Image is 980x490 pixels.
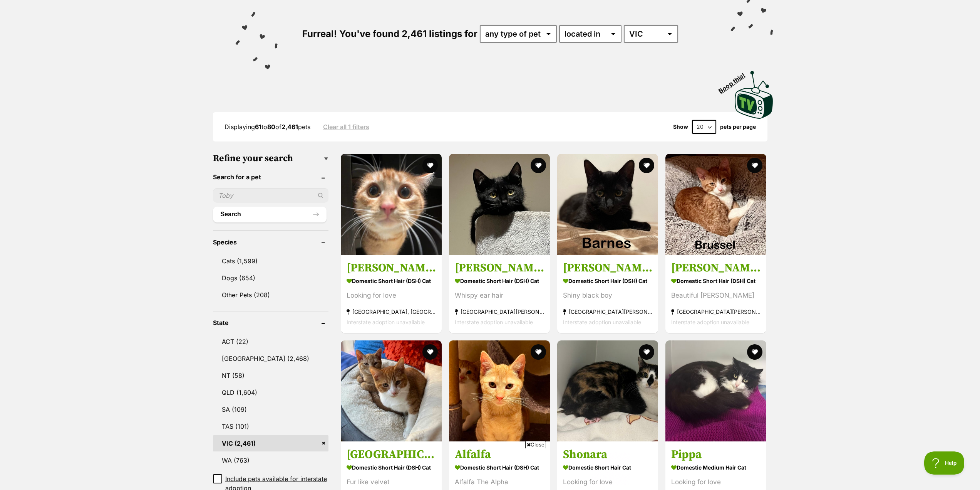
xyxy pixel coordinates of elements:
strong: Domestic Short Hair (DSH) Cat [347,275,436,286]
header: Species [213,239,328,246]
iframe: Help Scout Beacon - Open [924,451,965,475]
span: Interstate adoption unavailable [671,319,749,325]
span: Interstate adoption unavailable [455,319,533,325]
button: Search [213,207,327,222]
span: Displaying to of pets [224,123,310,131]
a: VIC (2,461) [213,435,328,451]
div: Whispy ear hair [455,290,544,301]
a: Boop this! [735,64,773,120]
button: favourite [531,158,546,173]
strong: 80 [267,123,275,131]
h3: Pippa [671,447,761,462]
a: Clear all 1 filters [323,123,369,130]
h3: [GEOGRAPHIC_DATA] [347,447,436,462]
button: favourite [422,344,438,360]
strong: [GEOGRAPHIC_DATA][PERSON_NAME][GEOGRAPHIC_DATA] [563,306,652,317]
h3: [PERSON_NAME] [671,261,761,275]
span: Furreal! You've found 2,461 listings for [302,28,477,39]
h3: [PERSON_NAME] [455,261,544,275]
img: Brussel - Domestic Short Hair (DSH) Cat [341,340,442,441]
button: favourite [639,344,654,360]
h3: Alfalfa [455,447,544,462]
input: Toby [213,188,328,203]
strong: [GEOGRAPHIC_DATA], [GEOGRAPHIC_DATA] [347,306,436,317]
img: Wilford - Domestic Short Hair (DSH) Cat [449,154,550,255]
a: SA (109) [213,401,328,418]
strong: Domestic Short Hair (DSH) Cat [671,275,761,286]
div: Looking for love [347,290,436,301]
div: Shiny black boy [563,290,652,301]
a: [PERSON_NAME] Domestic Short Hair (DSH) Cat Shiny black boy [GEOGRAPHIC_DATA][PERSON_NAME][GEOGRA... [557,255,658,333]
img: PetRescue TV logo [735,71,773,119]
h3: [PERSON_NAME] [347,261,436,275]
button: favourite [747,158,763,173]
label: pets per page [720,124,756,130]
a: WA (763) [213,452,328,468]
a: TAS (101) [213,418,328,434]
a: ACT (22) [213,333,328,350]
strong: [GEOGRAPHIC_DATA][PERSON_NAME][GEOGRAPHIC_DATA] [671,306,761,317]
a: [GEOGRAPHIC_DATA] (2,468) [213,350,328,367]
div: Beautiful [PERSON_NAME] [671,290,761,301]
button: favourite [747,344,763,360]
span: Show [673,124,688,130]
iframe: Advertisement [350,451,630,486]
img: Russell - Domestic Short Hair (DSH) Cat [665,154,766,255]
img: Pippa - Domestic Medium Hair Cat [665,340,766,441]
strong: Domestic Short Hair (DSH) Cat [563,275,652,286]
img: Shonara - Domestic Short Hair Cat [557,340,658,441]
h3: Shonara [563,447,652,462]
a: NT (58) [213,367,328,384]
header: State [213,319,328,326]
div: Fur like velvet [347,477,436,487]
div: Looking for love [671,477,761,487]
strong: [GEOGRAPHIC_DATA][PERSON_NAME][GEOGRAPHIC_DATA] [455,306,544,317]
button: favourite [639,158,654,173]
a: Dogs (654) [213,270,328,286]
span: Interstate adoption unavailable [563,319,641,325]
a: Other Pets (208) [213,287,328,303]
a: [PERSON_NAME] Domestic Short Hair (DSH) Cat Whispy ear hair [GEOGRAPHIC_DATA][PERSON_NAME][GEOGRA... [449,255,550,333]
button: favourite [422,158,438,173]
strong: 2,461 [281,123,298,131]
strong: Domestic Short Hair (DSH) Cat [455,275,544,286]
span: Interstate adoption unavailable [347,319,425,325]
header: Search for a pet [213,173,328,180]
strong: 61 [255,123,261,131]
a: [PERSON_NAME] Domestic Short Hair (DSH) Cat Looking for love [GEOGRAPHIC_DATA], [GEOGRAPHIC_DATA]... [341,255,442,333]
img: Alfalfa - Domestic Short Hair (DSH) Cat [449,340,550,441]
span: Boop this! [717,67,752,94]
a: Cats (1,599) [213,253,328,269]
a: [PERSON_NAME] Domestic Short Hair (DSH) Cat Beautiful [PERSON_NAME] [GEOGRAPHIC_DATA][PERSON_NAME... [665,255,766,333]
strong: Domestic Medium Hair Cat [671,462,761,473]
img: Barnes - Domestic Short Hair (DSH) Cat [557,154,658,255]
span: Close [525,441,546,448]
img: George - Domestic Short Hair (DSH) Cat [341,154,442,255]
h3: [PERSON_NAME] [563,261,652,275]
a: QLD (1,604) [213,384,328,401]
strong: Domestic Short Hair (DSH) Cat [347,462,436,473]
h3: Refine your search [213,153,328,164]
button: favourite [531,344,546,360]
